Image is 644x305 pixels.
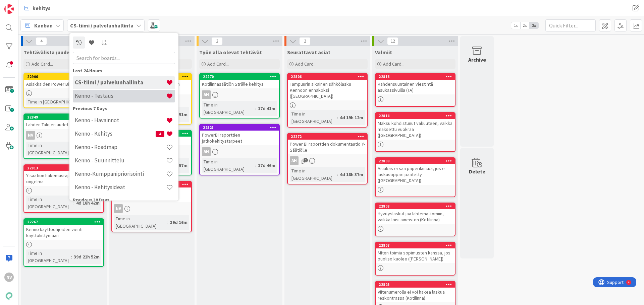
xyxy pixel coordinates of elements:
div: 22816Kahdensuuntainen viestintä asukassivuilla (TA) [376,74,455,94]
div: 22814 [376,113,455,119]
div: NV [24,131,103,140]
div: 22270Kotilinnasäätiön Strålle kehitys [200,74,279,88]
a: 22813Y-säätiön hakemusrajapinnassa ongelmaTime in [GEOGRAPHIC_DATA]:4d 18h 42m [23,164,104,213]
div: Kotilinnasäätiön Strålle kehitys [200,80,279,88]
div: 22272 [291,134,367,139]
a: 22816Kahdensuuntainen viestintä asukassivuilla (TA) [375,73,455,107]
div: 22270 [200,74,279,80]
span: kehitys [33,4,51,12]
a: 22808Hyvityslaskut jää lähtemättömiin, vaikka loisi aineiston (Kotilinna) [375,203,455,236]
div: 22849 [27,115,103,120]
div: 17d 46m [256,162,277,169]
span: 1x [511,22,520,29]
a: 22809Asiakas ei saa paperilaskua, jos e-laskusoppari päätetty ([GEOGRAPHIC_DATA]) [375,157,455,197]
div: NV [112,204,191,213]
div: NV [114,204,123,213]
span: Valmiit [375,49,392,56]
a: 22814Maksu kohdistunut vakuuteen, vaikka maksettu vuokraa ([GEOGRAPHIC_DATA]) [375,112,455,152]
span: Työn alla olevat tehtävät [199,49,262,56]
div: 22807MIten toimia sopimusten kanssa, jos puoliso kuolee ([PERSON_NAME]) [376,242,455,263]
div: 22816 [379,74,455,79]
div: Previous 7 Days [73,105,175,112]
div: 22814 [379,113,455,118]
div: Delete [469,167,485,175]
h4: Kenno - Havainnot [75,117,166,124]
div: 22813 [27,166,103,170]
h4: Kenno-Kumppanipriorisointi [75,170,166,177]
div: 39d 21h 52m [72,253,101,260]
a: 22906Asiakkaiden Power Bi data hajonnutTime in [GEOGRAPHIC_DATA]:45m [23,73,104,108]
a: 22277Y-Säätiö tyhjäkäyttöraportti kirjanpitoonNVTime in [GEOGRAPHIC_DATA]:39d 16m [111,181,192,232]
span: : [255,105,256,112]
div: Time in [GEOGRAPHIC_DATA] [290,110,337,125]
div: 22807 [376,242,455,248]
a: 22270Kotilinnasäätiön Strålle kehitysAHTime in [GEOGRAPHIC_DATA]:17d 41m [199,73,280,119]
span: 4 [156,131,164,137]
div: 22813 [24,165,103,171]
div: Time in [GEOGRAPHIC_DATA] [202,158,255,173]
div: Time in [GEOGRAPHIC_DATA] [290,167,337,182]
div: Last 24 Hours [73,67,175,74]
div: 22521PowerBi raporttien jatkokehitystarpeet [200,125,279,145]
div: 22808 [379,204,455,209]
div: Power Bi raporttien dokumentaatio Y-Säätiölle [288,140,367,154]
div: Lahden Talojen uudet hinnat Kennoon [24,120,103,129]
span: : [337,114,338,121]
a: 22267Kenno käyttöohjeiden vienti käyttöliittymäänTime in [GEOGRAPHIC_DATA]:39d 21h 52m [23,218,104,267]
img: avatar [4,291,14,301]
div: 4 [35,3,37,8]
div: 17d 41m [256,105,277,112]
div: AH [290,156,299,165]
div: Kahdensuuntainen viestintä asukassivuilla (TA) [376,80,455,94]
span: : [71,253,72,260]
span: 12 [387,37,398,45]
span: : [73,199,74,207]
div: 39d 16m [168,219,189,226]
div: Time in [GEOGRAPHIC_DATA] [26,249,71,264]
div: 22805 [376,282,455,288]
h4: Kenno - Suunnittelu [75,157,166,164]
div: 22807 [379,243,455,248]
span: 4 [36,37,47,45]
div: 4d 19h 12m [338,114,365,121]
div: Previous 30 Days [73,197,175,204]
div: 22849Lahden Talojen uudet hinnat Kennoon [24,114,103,129]
div: 22521 [200,125,279,131]
div: Viitenumerolla ei voi hakea laskua reskontrassa (Kotilinna) [376,288,455,302]
span: 1 [304,158,308,162]
a: 22521PowerBi raporttien jatkokehitystarpeetAHTime in [GEOGRAPHIC_DATA]:17d 46m [199,124,280,175]
div: AH [202,90,211,99]
span: Kanban [34,21,53,29]
div: Kenno käyttöohjeiden vienti käyttöliittymään [24,225,103,240]
a: kehitys [20,2,55,14]
div: Tampuurin aikainen sähkölasku Kennoon ennakoksi ([GEOGRAPHIC_DATA]) [288,80,367,100]
span: Add Card... [383,61,405,67]
div: 22267Kenno käyttöohjeiden vienti käyttöliittymään [24,219,103,240]
div: Time in [GEOGRAPHIC_DATA] [26,142,73,156]
h4: Kenno - Kehitys [75,130,156,137]
div: 22805 [379,282,455,287]
div: 4d 18h 37m [338,171,365,178]
div: Time in [GEOGRAPHIC_DATA] [114,215,167,230]
h4: Kenno - Kehitysideat [75,184,166,190]
span: Seurattavat asiat [287,49,330,56]
div: 22808Hyvityslaskut jää lähtemättömiin, vaikka loisi aineiston (Kotilinna) [376,203,455,224]
div: Time in [GEOGRAPHIC_DATA] [26,196,73,210]
div: 22906Asiakkaiden Power Bi data hajonnut [24,74,103,88]
input: Search for boards... [73,52,175,64]
a: 22272Power Bi raporttien dokumentaatio Y-SäätiölleAHTime in [GEOGRAPHIC_DATA]:4d 18h 37m [287,133,368,184]
div: 22806Tampuurin aikainen sähkölasku Kennoon ennakoksi ([GEOGRAPHIC_DATA]) [288,74,367,100]
div: Maksu kohdistunut vakuuteen, vaikka maksettu vuokraa ([GEOGRAPHIC_DATA]) [376,119,455,140]
div: Y-säätiön hakemusrajapinnassa ongelma [24,171,103,186]
div: 22272 [288,134,367,140]
a: 22849Lahden Talojen uudet hinnat KennoonNVTime in [GEOGRAPHIC_DATA]:3d 19h 56m [23,113,104,159]
div: Time in [GEOGRAPHIC_DATA] [202,101,255,116]
div: 22806 [288,74,367,80]
div: AH [288,156,367,165]
div: 22267 [27,220,103,224]
a: 22806Tampuurin aikainen sähkölasku Kennoon ennakoksi ([GEOGRAPHIC_DATA])Time in [GEOGRAPHIC_DATA]... [287,73,368,128]
div: 22809Asiakas ei saa paperilaskua, jos e-laskusoppari päätetty ([GEOGRAPHIC_DATA]) [376,158,455,185]
div: 22808 [376,203,455,209]
a: 22807MIten toimia sopimusten kanssa, jos puoliso kuolee ([PERSON_NAME]) [375,242,455,276]
b: CS-tiimi / palvelunhallinta [70,22,133,29]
